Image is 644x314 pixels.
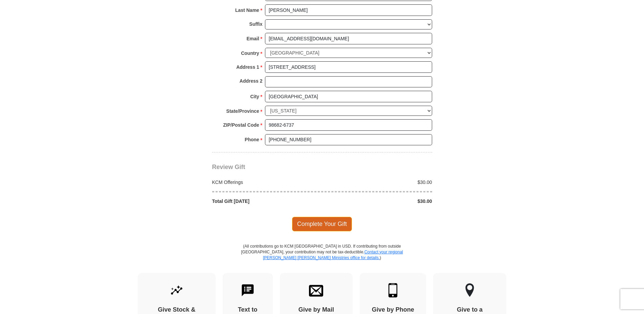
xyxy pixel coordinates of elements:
[241,244,403,273] p: (All contributions go to KCM [GEOGRAPHIC_DATA] in USD. If contributing from outside [GEOGRAPHIC_D...
[247,34,259,43] strong: Email
[309,283,323,297] img: envelope.svg
[263,250,403,260] a: Contact your regional [PERSON_NAME] [PERSON_NAME] Ministries office for details.
[245,135,259,144] strong: Phone
[208,198,322,205] div: Total Gift [DATE]
[292,306,341,314] h4: Give by Mail
[241,283,255,297] img: text-to-give.svg
[170,283,184,297] img: give-by-stock.svg
[322,179,436,186] div: $30.00
[465,283,474,297] img: other-region
[236,62,259,72] strong: Address 1
[235,5,259,15] strong: Last Name
[226,106,259,116] strong: State/Province
[208,179,322,186] div: KCM Offerings
[386,283,400,297] img: mobile.svg
[212,164,245,170] span: Review Gift
[322,198,436,205] div: $30.00
[241,48,259,58] strong: Country
[292,217,352,231] span: Complete Your Gift
[249,19,263,29] strong: Suffix
[223,120,259,130] strong: ZIP/Postal Code
[372,306,414,314] h4: Give by Phone
[250,92,259,101] strong: City
[240,76,263,86] strong: Address 2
